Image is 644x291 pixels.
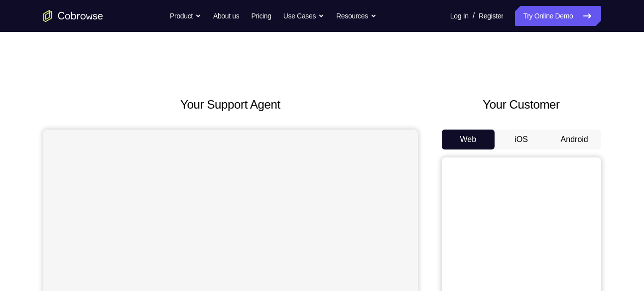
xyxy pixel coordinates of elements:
[495,130,548,149] button: iOS
[442,130,495,149] button: Web
[548,130,601,149] button: Android
[43,96,418,114] h2: Your Support Agent
[283,6,324,26] button: Use Cases
[251,6,271,26] a: Pricing
[450,6,469,26] a: Log In
[213,6,239,26] a: About us
[336,6,377,26] button: Resources
[515,6,601,26] a: Try Online Demo
[43,10,103,22] a: Go to the home page
[479,6,503,26] a: Register
[442,96,601,114] h2: Your Customer
[170,6,201,26] button: Product
[473,10,475,22] span: /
